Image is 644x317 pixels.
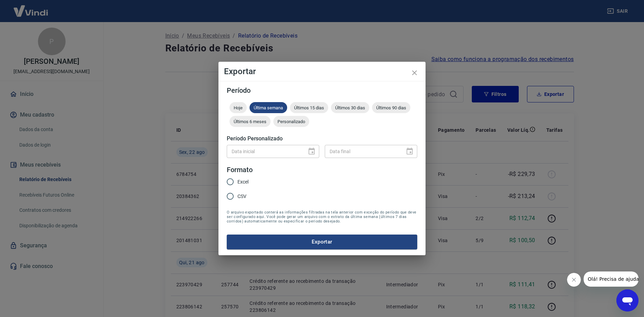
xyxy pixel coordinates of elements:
span: Últimos 90 dias [372,105,410,110]
iframe: Mensagem da empresa [584,271,638,287]
legend: Formato [227,165,253,175]
div: Últimos 90 dias [372,102,410,113]
div: Última semana [250,102,287,113]
span: Olá! Precisa de ajuda? [4,5,58,10]
span: Últimos 6 meses [230,119,271,124]
span: Últimos 15 dias [290,105,328,110]
input: DD/MM/YYYY [325,145,400,158]
input: DD/MM/YYYY [227,145,302,158]
h4: Exportar [224,67,420,76]
div: Personalizado [273,116,309,127]
iframe: Botão para abrir a janela de mensagens [616,289,638,311]
div: Últimos 6 meses [230,116,271,127]
button: close [406,65,423,81]
button: Exportar [227,235,417,249]
h5: Período [227,87,417,94]
div: Últimos 30 dias [331,102,369,113]
span: O arquivo exportado conterá as informações filtradas na tela anterior com exceção do período que ... [227,210,417,224]
span: CSV [237,193,246,200]
span: Última semana [250,105,287,110]
iframe: Fechar mensagem [567,273,581,287]
div: Últimos 15 dias [290,102,328,113]
div: Hoje [230,102,247,113]
span: Hoje [230,105,247,110]
span: Excel [237,178,248,186]
span: Personalizado [273,119,309,124]
h5: Período Personalizado [227,135,417,142]
span: Últimos 30 dias [331,105,369,110]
